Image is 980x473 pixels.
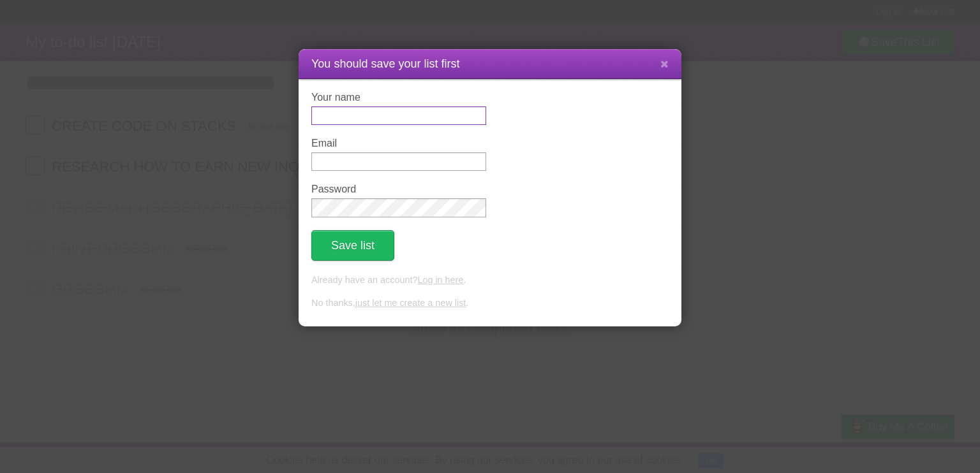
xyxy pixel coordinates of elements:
[311,55,669,73] h1: You should save your list first
[311,138,486,149] label: Email
[311,230,394,261] button: Save list
[355,298,466,308] a: just let me create a new list
[311,184,486,195] label: Password
[311,92,486,103] label: Your name
[311,273,669,287] p: Already have an account? .
[417,275,463,285] a: Log in here
[311,296,669,310] p: No thanks, .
